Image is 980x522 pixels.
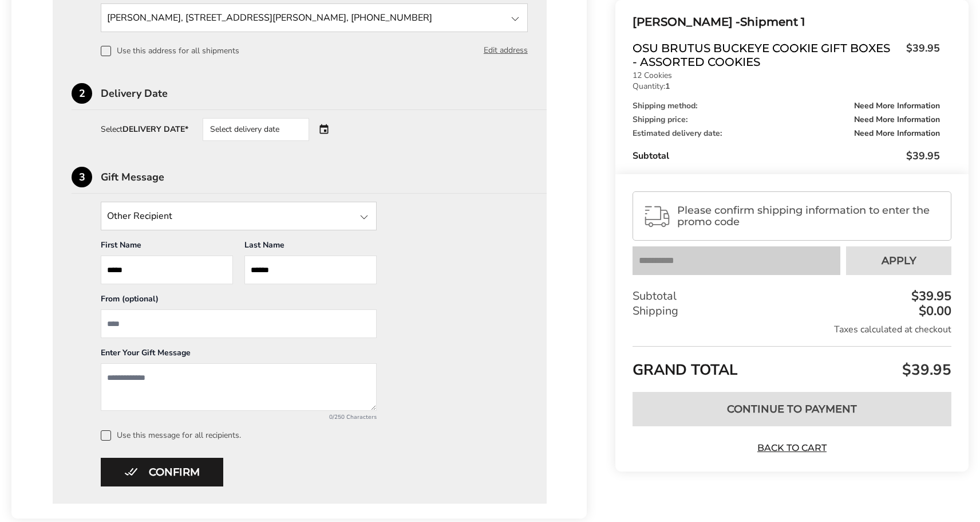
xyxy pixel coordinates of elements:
[101,363,377,411] textarea: Add a message
[101,88,547,99] div: Delivery Date
[122,124,188,135] strong: DELIVERY DATE*
[633,129,940,138] div: Estimated delivery date:
[101,293,377,309] div: From (optional)
[101,172,547,182] div: Gift Message
[633,72,940,80] p: 12 Cookies
[633,41,900,69] span: OSU Brutus Buckeye Cookie Gift Boxes - Assorted Cookies
[244,240,377,256] div: Last Name
[633,289,951,304] div: Subtotal
[633,149,940,163] div: Subtotal
[101,430,528,441] label: Use this message for all recipients.
[101,125,188,134] div: Select
[633,13,940,32] div: Shipment 1
[101,347,377,363] div: Enter Your Gift Message
[908,290,951,303] div: $39.95
[854,129,940,138] span: Need More Information
[101,413,377,421] div: 0/250 Characters
[203,118,309,141] div: Select delivery date
[633,304,951,319] div: Shipping
[101,3,528,32] input: State
[916,305,951,317] div: $0.00
[244,256,377,284] input: Last Name
[633,15,740,29] span: [PERSON_NAME] -
[72,167,92,187] div: 3
[101,458,223,486] button: Confirm button
[101,309,377,338] input: From
[633,323,951,336] div: Taxes calculated at checkout
[665,81,670,92] strong: 1
[633,41,940,69] a: OSU Brutus Buckeye Cookie Gift Boxes - Assorted Cookies$39.95
[484,44,528,57] button: Edit address
[633,102,940,110] div: Shipping method:
[899,360,951,380] span: $39.95
[752,442,832,454] a: Back to Cart
[633,392,951,426] button: Continue to Payment
[101,256,233,284] input: First Name
[906,149,940,163] span: $39.95
[900,41,940,66] span: $39.95
[854,116,940,124] span: Need More Information
[677,205,941,227] span: Please confirm shipping information to enter the promo code
[101,202,377,230] input: State
[633,83,940,91] p: Quantity:
[882,256,916,266] span: Apply
[846,246,951,275] button: Apply
[101,46,239,56] label: Use this address for all shipments
[633,116,940,124] div: Shipping price:
[633,346,951,383] div: GRAND TOTAL
[854,102,940,110] span: Need More Information
[101,240,233,256] div: First Name
[72,83,92,104] div: 2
